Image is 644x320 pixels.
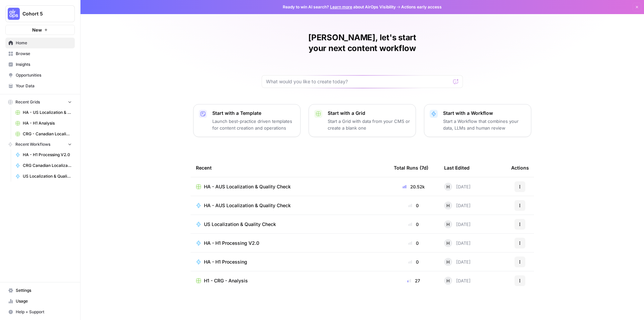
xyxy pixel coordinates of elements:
[196,277,383,284] a: H1 - CRG - Analysis
[394,183,433,190] div: 20.52k
[212,110,295,117] p: Start with a Template
[309,104,416,137] button: Start with a GridStart a Grid with data from your CMS or create a blank one
[32,27,42,33] span: New
[5,38,75,48] a: Home
[446,183,450,190] span: H
[16,40,72,46] span: Home
[23,173,72,179] span: US Localization & Quality Check
[444,158,470,177] div: Last Edited
[196,183,383,190] a: HA - AUS Localization & Quality Check
[5,81,75,91] a: Your Data
[12,118,75,129] a: HA - H1 Analysis
[5,97,75,107] button: Recent Grids
[444,201,471,210] div: [DATE]
[5,5,75,22] button: Workspace: Cohort 5
[5,70,75,81] a: Opportunities
[5,25,75,35] button: New
[5,307,75,317] button: Help + Support
[401,4,442,10] span: Actions early access
[16,83,72,89] span: Your Data
[394,202,433,209] div: 0
[443,110,526,117] p: Start with a Workflow
[394,158,428,177] div: Total Runs (7d)
[446,277,450,284] span: H
[394,221,433,228] div: 0
[444,183,471,191] div: [DATE]
[204,259,247,265] span: HA - H1 Processing
[12,107,75,118] a: HA - US Localization & Quality Check
[23,163,72,169] span: CRG Canadian Localization & Quality Check
[16,51,72,57] span: Browse
[204,202,291,209] span: HA - AUS Localization & Quality Check
[5,285,75,296] a: Settings
[196,259,383,265] a: HA - H1 Processing
[204,277,248,284] span: H1 - CRG - Analysis
[328,118,410,131] p: Start a Grid with data from your CMS or create a blank one
[511,158,529,177] div: Actions
[424,104,531,137] button: Start with a WorkflowStart a Workflow that combines your data, LLMs and human review
[444,239,471,247] div: [DATE]
[5,139,75,149] button: Recent Workflows
[5,296,75,307] a: Usage
[12,149,75,160] a: HA - H1 Processing V2.0
[196,202,383,209] a: HA - AUS Localization & Quality Check
[12,129,75,139] a: CRG - Canadian Localization & Quality Check
[212,118,295,131] p: Launch best-practice driven templates for content creation and operations
[444,258,471,266] div: [DATE]
[23,152,72,158] span: HA - H1 Processing V2.0
[5,59,75,70] a: Insights
[330,4,352,9] a: Learn more
[16,298,72,304] span: Usage
[262,32,463,54] h1: [PERSON_NAME], let's start your next content workflow
[196,240,383,246] a: HA - H1 Processing V2.0
[444,277,471,285] div: [DATE]
[23,109,72,116] span: HA - US Localization & Quality Check
[283,4,396,10] span: Ready to win AI search? about AirOps Visibility
[394,259,433,265] div: 0
[204,240,259,246] span: HA - H1 Processing V2.0
[196,158,383,177] div: Recent
[193,104,301,137] button: Start with a TemplateLaunch best-practice driven templates for content creation and operations
[446,202,450,209] span: H
[446,240,450,246] span: H
[16,61,72,67] span: Insights
[23,120,72,126] span: HA - H1 Analysis
[196,221,383,228] a: US Localization & Quality Check
[15,141,50,147] span: Recent Workflows
[444,220,471,228] div: [DATE]
[22,10,63,17] span: Cohort 5
[16,72,72,78] span: Opportunities
[15,99,40,105] span: Recent Grids
[328,110,410,117] p: Start with a Grid
[394,240,433,246] div: 0
[23,131,72,137] span: CRG - Canadian Localization & Quality Check
[16,309,72,315] span: Help + Support
[204,221,276,228] span: US Localization & Quality Check
[446,259,450,265] span: H
[8,8,20,20] img: Cohort 5 Logo
[204,183,291,190] span: HA - AUS Localization & Quality Check
[16,287,72,293] span: Settings
[394,277,433,284] div: 27
[12,171,75,182] a: US Localization & Quality Check
[443,118,526,131] p: Start a Workflow that combines your data, LLMs and human review
[446,221,450,228] span: H
[12,160,75,171] a: CRG Canadian Localization & Quality Check
[5,48,75,59] a: Browse
[266,78,450,85] input: What would you like to create today?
